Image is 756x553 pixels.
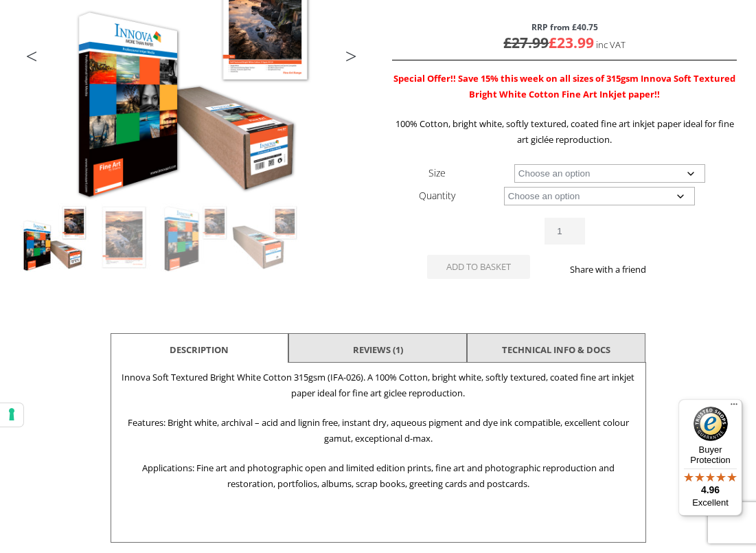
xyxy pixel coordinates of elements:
[549,33,557,52] span: £
[90,203,159,272] img: Innova Soft Textured Bright White Cotton 315gsm (IFA-026) - Image 2
[118,415,639,447] p: Features: Bright white, archival – acid and lignin free, instant dry, aqueous pigment and dye ink...
[684,264,695,275] img: email sharing button
[502,337,610,362] a: TECHNICAL INFO & DOCS
[678,399,742,516] button: Trusted Shops TrustmarkBuyer Protection4.96Excellent
[427,255,530,279] button: Add to basket
[549,33,594,52] bdi: 23.99
[393,72,735,100] strong: Special Offer!! Save 15% this week on all sizes of 315gsm Innova Soft Textured Bright White Cotto...
[503,33,512,52] span: £
[667,264,678,275] img: twitter sharing button
[428,166,446,179] label: Size
[118,460,639,492] p: Applications: Fine art and photographic open and limited edition prints, fine art and photographi...
[419,189,455,202] label: Quantity
[678,444,742,465] p: Buyer Protection
[353,337,403,362] a: Reviews (1)
[231,203,299,272] img: Innova Soft Textured Bright White Cotton 315gsm (IFA-026) - Image 4
[160,203,229,272] img: Innova Soft Textured Bright White Cotton 315gsm (IFA-026) - Image 3
[392,116,737,148] p: 100% Cotton, bright white, softly textured, coated fine art inkjet paper ideal for fine art giclé...
[651,264,662,275] img: facebook sharing button
[503,33,549,52] bdi: 27.99
[564,262,651,278] p: Share with a friend
[545,218,584,245] input: Product quantity
[20,203,89,272] img: Innova Soft Textured Bright White Cotton 315gsm (IFA-026)
[694,407,728,441] img: Trusted Shops Trustmark
[678,497,742,508] p: Excellent
[701,484,720,495] span: 4.96
[170,337,229,362] a: Description
[726,399,742,416] button: Menu
[392,19,737,35] span: RRP from £40.75
[118,370,639,401] p: Innova Soft Textured Bright White Cotton 315gsm (IFA-026). A 100% Cotton, bright white, softly te...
